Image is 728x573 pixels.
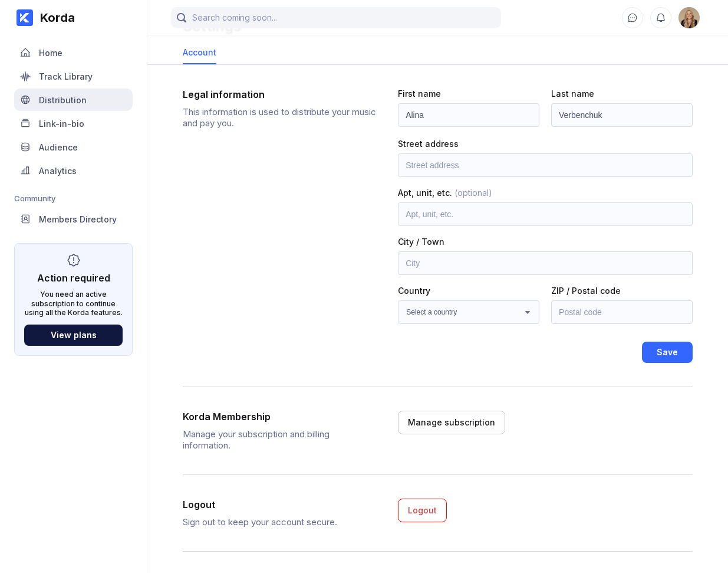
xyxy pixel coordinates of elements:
input: Last name [551,103,693,127]
a: Account [183,41,216,64]
button: Manage subscription [398,411,505,434]
input: Search coming soon... [171,7,501,28]
div: Korda Membership [183,411,373,423]
div: Korda [33,11,75,25]
div: Sign out to keep your account secure. [183,516,379,528]
div: First name [398,89,539,99]
div: Community [14,194,133,203]
div: Home [39,48,62,58]
div: Manage subscription [408,417,495,428]
div: Logout [183,499,373,510]
div: View plans [51,330,97,340]
button: Logout [398,499,447,522]
div: Legal information [183,89,373,100]
div: Logout [408,505,437,516]
div: Link-in-bio [39,119,84,129]
button: View plans [24,325,123,346]
div: Track Library [39,71,93,81]
div: You need an active subscription to continue using all the Korda features. [24,290,123,317]
a: Track Library [14,65,133,89]
div: Action required [37,272,110,284]
div: Country [398,286,539,296]
input: Apt, unit, etc. [398,202,693,226]
div: Apt, unit, etc. [398,188,693,198]
a: Distribution [14,89,133,112]
a: Analytics [14,159,133,183]
div: Members Directory [39,214,117,224]
img: 160x160 [678,7,700,28]
input: Postal code [551,300,693,324]
a: Members Directory [14,208,133,231]
input: City [398,251,693,275]
div: Analytics [39,166,77,176]
div: Account [183,47,216,57]
a: Link-in-bio [14,112,133,136]
button: Save [642,342,693,363]
div: Manage your subscription and billing information. [183,428,379,451]
div: Street address [398,139,693,149]
div: Save [657,346,678,358]
div: Distribution [39,95,87,105]
div: Audience [39,142,78,152]
input: First name [398,103,539,127]
div: Last name [551,89,693,99]
a: Home [14,41,133,65]
div: City / Town [398,237,693,247]
div: This information is used to distribute your music and pay you. [183,106,379,129]
a: Audience [14,136,133,159]
span: (optional) [452,188,492,198]
div: ZIP / Postal code [551,286,693,296]
input: Street address [398,153,693,177]
div: Alina Verbenchuk [678,7,700,28]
